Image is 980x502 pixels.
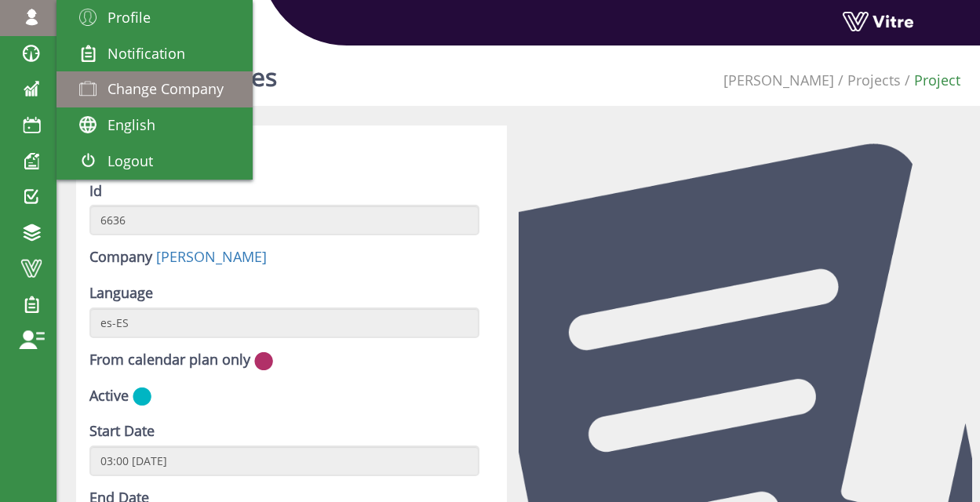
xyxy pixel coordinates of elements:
[56,71,253,107] a: Change Company
[254,351,273,371] img: no
[107,44,185,63] span: Notification
[723,71,834,89] a: [PERSON_NAME]
[133,387,151,406] img: yes
[89,247,152,267] label: Company
[89,421,155,442] label: Start Date
[56,36,253,72] a: Notification
[89,386,129,406] label: Active
[901,71,960,91] li: Project
[847,71,901,89] a: Projects
[156,247,267,266] a: [PERSON_NAME]
[56,144,253,180] a: Logout
[107,151,153,170] span: Logout
[56,107,253,144] a: English
[89,350,250,370] label: From calendar plan only
[107,8,151,27] span: Profile
[89,181,102,202] label: Id
[107,115,155,134] span: English
[89,283,153,304] label: Language
[107,79,224,98] span: Change Company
